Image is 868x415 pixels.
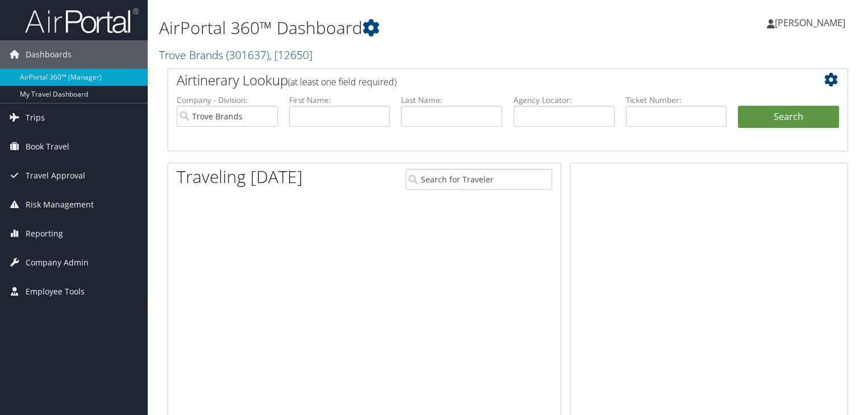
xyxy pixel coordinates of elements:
[626,94,727,106] label: Ticket Number:
[26,248,89,277] span: Company Admin
[26,219,63,248] span: Reporting
[25,7,139,34] img: airportal-logo.png
[26,132,69,161] span: Book Travel
[159,16,624,40] h1: AirPortal 360™ Dashboard
[177,70,782,90] h2: Airtinerary Lookup
[269,47,312,63] span: , [ 12650 ]
[514,94,615,106] label: Agency Locator:
[401,94,502,106] label: Last Name:
[289,94,390,106] label: First Name:
[226,47,269,63] span: ( 301637 )
[775,16,845,29] span: [PERSON_NAME]
[26,103,45,132] span: Trips
[288,76,397,88] span: (at least one field required)
[159,47,312,63] a: Trove Brands
[177,94,278,106] label: Company - Division:
[26,161,85,190] span: Travel Approval
[26,277,85,306] span: Employee Tools
[406,169,552,190] input: Search for Traveler
[767,6,857,40] a: [PERSON_NAME]
[177,165,303,189] h1: Traveling [DATE]
[738,106,839,128] button: Search
[26,190,94,219] span: Risk Management
[26,40,72,69] span: Dashboards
